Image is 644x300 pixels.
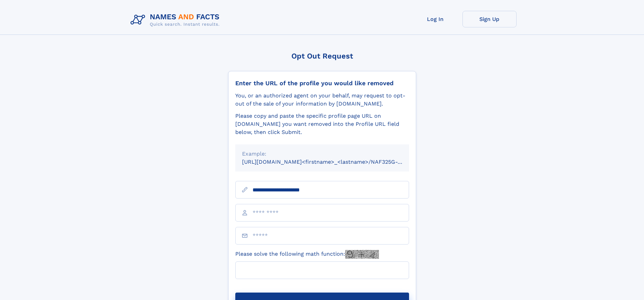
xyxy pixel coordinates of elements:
img: Logo Names and Facts [128,11,225,29]
div: You, or an authorized agent on your behalf, may request to opt-out of the sale of your informatio... [235,92,409,108]
div: Example: [242,150,402,158]
a: Sign Up [462,11,517,27]
label: Please solve the following math function: [235,250,379,259]
small: [URL][DOMAIN_NAME]<firstname>_<lastname>/NAF325G-xxxxxxxx [242,159,422,165]
div: Please copy and paste the specific profile page URL on [DOMAIN_NAME] you want removed into the Pr... [235,112,409,136]
div: Opt Out Request [228,52,416,60]
div: Enter the URL of the profile you would like removed [235,79,409,87]
a: Log In [408,11,462,27]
